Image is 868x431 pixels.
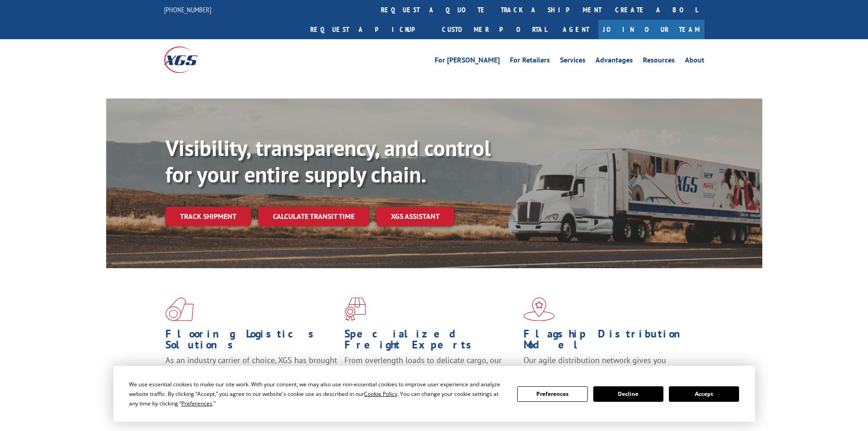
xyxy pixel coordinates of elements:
button: Preferences [517,386,587,402]
span: As an industry carrier of choice, XGS has brought innovation and dedication to flooring logistics... [165,355,337,387]
span: Preferences [181,400,212,407]
span: Cookie Policy [364,390,397,398]
p: From overlength loads to delicate cargo, our experienced staff knows the best way to move your fr... [344,355,517,395]
img: xgs-icon-total-supply-chain-intelligence-red [165,297,194,321]
a: About [685,57,704,67]
h1: Flooring Logistics Solutions [165,328,338,355]
div: Cookie Consent Prompt [113,366,755,422]
a: [PHONE_NUMBER] [164,5,211,14]
a: Join Our Team [598,20,704,39]
a: Track shipment [165,207,251,226]
a: Services [560,57,586,67]
a: Advantages [596,57,633,67]
a: Resources [643,57,675,67]
a: For [PERSON_NAME] [435,57,500,67]
button: Accept [669,386,739,402]
h1: Specialized Freight Experts [344,328,517,355]
b: Visibility, transparency, and control for your entire supply chain. [165,134,491,188]
div: We use essential cookies to make our site work. With your consent, we may also use non-essential ... [129,379,506,408]
a: Request a pickup [303,20,435,39]
img: xgs-icon-flagship-distribution-model-red [524,297,555,321]
button: Decline [593,386,663,402]
h1: Flagship Distribution Model [524,328,696,355]
img: xgs-icon-focused-on-flooring-red [344,297,366,321]
a: Agent [554,20,598,39]
a: Calculate transit time [258,207,369,226]
a: For Retailers [510,57,550,67]
span: Our agile distribution network gives you nationwide inventory management on demand. [524,355,691,376]
a: XGS ASSISTANT [376,207,454,226]
a: Customer Portal [435,20,554,39]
